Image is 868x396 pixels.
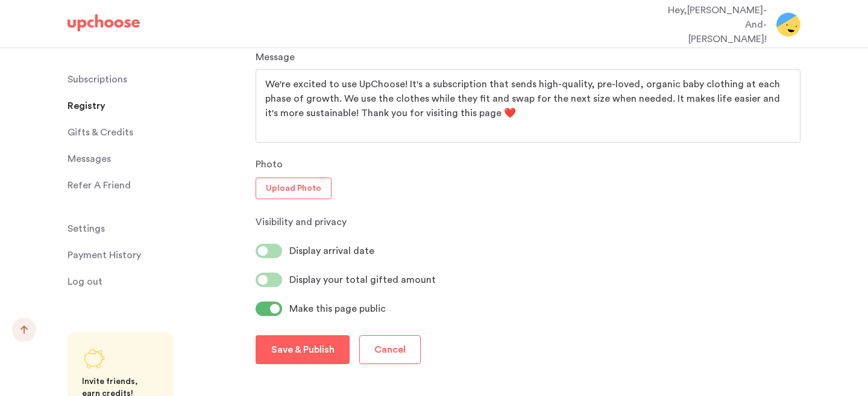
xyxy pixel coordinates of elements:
[266,184,321,193] p: Upload Photo
[265,77,791,135] textarea: We're excited to use UpChoose! It's a subscription that sends high-quality, pre-loved, organic ba...
[256,335,350,364] button: Save & Publish
[68,67,241,91] a: Subscriptions
[68,217,105,241] span: Settings
[289,244,374,258] p: Display arrival date
[68,217,241,241] a: Settings
[668,3,767,46] div: Hey, [PERSON_NAME]-And-[PERSON_NAME] !
[68,173,131,197] p: Refer A Friend
[68,243,141,267] p: Payment History
[68,120,241,144] a: Gifts & Credits
[68,14,140,31] img: UpChoose
[289,273,436,287] p: Display your total gifted amount
[68,94,241,118] a: Registry
[256,157,800,172] p: Photo
[68,147,241,171] a: Messages
[359,335,421,364] button: Cancel
[68,14,140,37] a: UpChoose
[68,67,127,91] p: Subscriptions
[68,147,111,171] span: Messages
[68,94,105,118] span: Registry
[68,270,241,294] a: Log out
[68,173,241,197] a: Refer A Friend
[374,342,406,357] p: Cancel
[68,120,133,144] span: Gifts & Credits
[256,215,800,229] p: Visibility and privacy
[289,302,386,316] p: Make this page public
[68,270,102,294] span: Log out
[68,243,241,267] a: Payment History
[271,342,335,357] p: Save & Publish
[256,50,800,64] p: Message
